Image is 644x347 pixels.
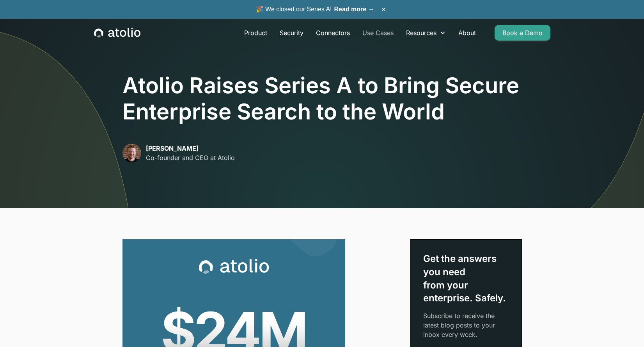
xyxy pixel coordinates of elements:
[238,25,273,41] a: Product
[310,25,356,41] a: Connectors
[146,153,235,162] p: Co-founder and CEO at Atolio
[94,28,140,38] a: home
[495,25,550,41] a: Book a Demo
[334,6,374,12] a: Read more →
[423,252,509,304] div: Get the answers you need from your enterprise. Safely.
[356,25,400,41] a: Use Cases
[423,311,509,339] p: Subscribe to receive the latest blog posts to your inbox every week.
[256,5,374,14] span: 🎉 We closed our Series A!
[406,28,436,37] div: Resources
[400,25,452,41] div: Resources
[452,25,482,41] a: About
[379,5,389,14] button: ×
[605,310,644,347] iframe: Chat Widget
[146,144,235,153] p: [PERSON_NAME]
[273,25,310,41] a: Security
[122,73,522,125] h1: Atolio Raises Series A to Bring Secure Enterprise Search to the World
